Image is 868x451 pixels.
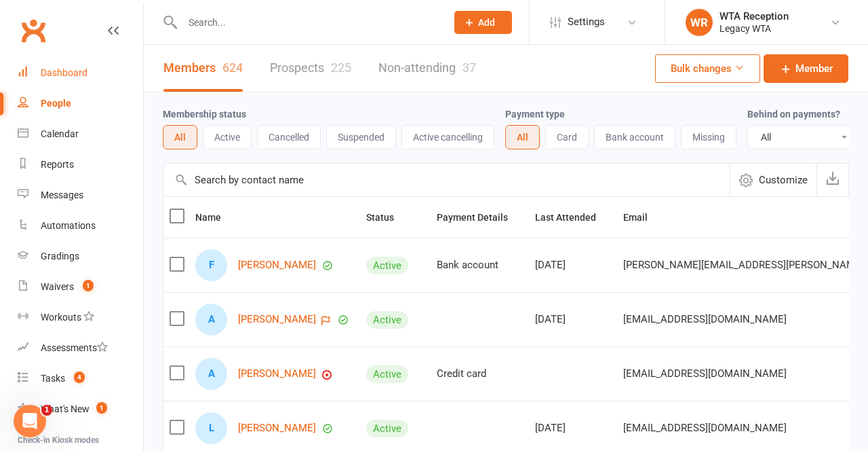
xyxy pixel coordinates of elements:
button: Status [366,209,409,225]
button: Bank account [594,125,675,149]
div: People [41,98,71,109]
button: Active cancelling [401,125,494,149]
div: Leonardo [195,412,227,444]
span: Status [366,212,409,223]
a: Dashboard [18,58,143,88]
button: Card [545,125,589,149]
a: Messages [18,180,143,211]
span: Payment Details [437,212,523,223]
span: Settings [568,7,605,37]
div: WTA Reception [719,10,789,22]
div: Gradings [41,251,79,261]
a: [PERSON_NAME] [238,422,316,434]
a: Gradings [18,241,143,272]
button: Payment Details [437,209,523,225]
a: People [18,88,143,119]
span: 1 [96,402,107,414]
div: Abbey [195,304,227,336]
a: What's New1 [18,394,143,425]
div: Freddie [195,249,227,281]
span: Customize [759,172,808,188]
span: Add [478,17,495,28]
button: All [505,125,540,149]
a: [PERSON_NAME] [238,259,316,271]
button: Email [623,209,663,225]
div: [DATE] [535,422,611,434]
div: Tasks [41,373,65,384]
div: Active [366,311,408,329]
button: Missing [681,125,736,149]
a: Assessments [18,333,143,363]
a: Clubworx [16,14,50,48]
button: Customize [730,164,816,196]
div: Messages [41,190,83,200]
div: 37 [462,60,476,75]
a: Workouts [18,302,143,333]
button: Cancelled [257,125,321,149]
a: [PERSON_NAME] [238,314,316,325]
input: Search by contact name [163,164,730,196]
div: [DATE] [535,314,611,325]
a: Prospects225 [270,45,351,92]
div: Active [366,365,408,383]
span: [EMAIL_ADDRESS][DOMAIN_NAME] [623,306,787,332]
span: Name [195,212,236,223]
div: What's New [41,403,90,414]
div: Assessments [41,342,108,353]
input: Search... [178,13,437,32]
div: Active [366,257,408,274]
div: Automations [41,220,96,231]
a: Waivers 1 [18,272,143,302]
span: Member [795,60,833,77]
button: Last Attended [535,209,611,225]
span: Last Attended [535,212,611,223]
span: 4 [74,372,85,383]
div: Reports [41,159,74,170]
a: Automations [18,211,143,241]
div: Aaron [195,358,227,390]
a: Tasks 4 [18,363,143,394]
div: Waivers [41,281,74,292]
a: Members624 [163,45,243,92]
a: Reports [18,149,143,180]
span: 1 [41,405,52,416]
button: Add [454,11,512,34]
div: 624 [222,60,243,75]
div: Calendar [41,128,79,139]
div: WR [686,9,713,36]
a: Calendar [18,119,143,149]
div: Active [366,420,408,437]
div: Bank account [437,259,523,271]
span: [EMAIL_ADDRESS][DOMAIN_NAME] [623,415,787,441]
iframe: Intercom live chat [14,405,46,437]
span: 1 [83,280,94,291]
div: Dashboard [41,67,87,78]
div: Credit card [437,368,523,380]
button: Active [203,125,252,149]
div: Legacy WTA [719,22,789,35]
a: Non-attending37 [378,45,476,92]
label: Payment type [505,109,565,120]
div: [DATE] [535,259,611,271]
label: Membership status [163,109,246,120]
button: Bulk changes [655,54,760,83]
label: Behind on payments? [747,109,840,120]
span: Email [623,212,663,223]
div: Workouts [41,312,81,323]
div: 225 [331,60,351,75]
button: Suspended [326,125,396,149]
a: Member [764,54,848,83]
button: Name [195,209,236,225]
a: [PERSON_NAME] [238,368,316,380]
button: All [163,125,197,149]
span: [EMAIL_ADDRESS][DOMAIN_NAME] [623,361,787,386]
